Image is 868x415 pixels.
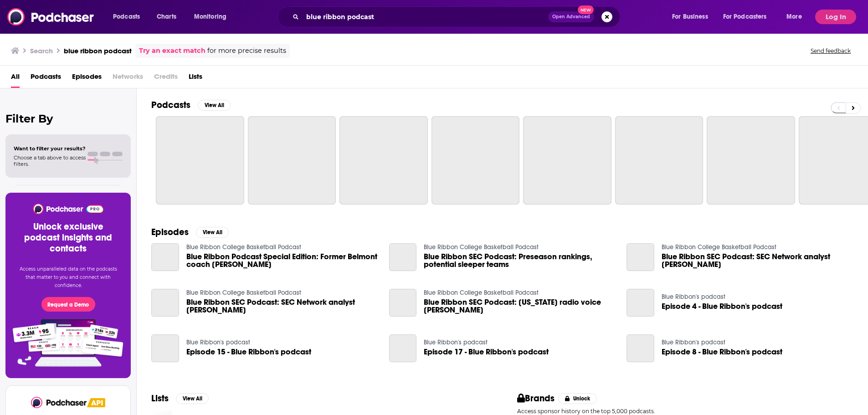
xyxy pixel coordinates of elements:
[176,393,209,404] button: View All
[424,243,539,251] a: Blue Ribbon College Basketball Podcast
[194,10,226,23] span: Monitoring
[188,10,238,24] button: open menu
[107,10,152,24] button: open menu
[87,398,105,407] img: Podchaser API banner
[389,243,417,271] a: Blue Ribbon SEC Podcast: Preseason rankings, potential sleeper teams
[558,393,597,404] button: Unlock
[286,6,629,27] div: Search podcasts, credits, & more...
[186,348,311,356] a: Episode 15 - Blue Ribbon's podcast
[424,289,539,297] a: Blue Ribbon College Basketball Podcast
[627,334,654,362] a: Episode 8 - Blue Ribbon's podcast
[139,46,205,56] a: Try an exact match
[424,338,488,346] a: Blue Ribbon's podcast
[72,69,102,88] a: Episodes
[41,297,95,312] button: Request a Demo
[578,5,594,14] span: New
[517,408,854,415] p: Access sponsor history on the top 5,000 podcasts.
[16,265,120,290] p: Access unparalleled data on the podcasts that matter to you and connect with confidence.
[717,10,780,24] button: open menu
[196,227,229,238] button: View All
[5,112,131,125] h2: Filter By
[672,10,708,23] span: For Business
[552,15,590,19] span: Open Advanced
[780,10,813,24] button: open menu
[151,99,231,111] a: PodcastsView All
[30,46,53,55] h3: Search
[11,69,20,88] a: All
[151,393,169,404] h2: Lists
[189,69,202,88] a: Lists
[424,298,616,314] span: Blue Ribbon SEC Podcast: [US_STATE] radio voice [PERSON_NAME]
[151,334,179,362] a: Episode 15 - Blue Ribbon's podcast
[151,226,229,238] a: EpisodesView All
[151,393,209,404] a: ListsView All
[662,253,853,268] a: Blue Ribbon SEC Podcast: SEC Network analyst Dane Bradshaw
[186,298,378,314] span: Blue Ribbon SEC Podcast: SEC Network analyst [PERSON_NAME]
[424,253,616,268] a: Blue Ribbon SEC Podcast: Preseason rankings, potential sleeper teams
[186,298,378,314] a: Blue Ribbon SEC Podcast: SEC Network analyst Dane Bradshaw
[424,348,549,356] a: Episode 17 - Blue Ribbon's podcast
[627,243,654,271] a: Blue Ribbon SEC Podcast: SEC Network analyst Dane Bradshaw
[151,226,189,238] h2: Episodes
[7,8,95,26] img: Podchaser - Follow, Share and Rate Podcasts
[154,69,178,88] span: Credits
[424,298,616,314] a: Blue Ribbon SEC Podcast: Kentucky radio voice Tom Leach
[389,289,417,317] a: Blue Ribbon SEC Podcast: Kentucky radio voice Tom Leach
[151,289,179,317] a: Blue Ribbon SEC Podcast: SEC Network analyst Dane Bradshaw
[14,145,86,152] span: Want to filter your results?
[662,293,725,301] a: Blue Ribbon's podcast
[32,204,104,214] img: Podchaser - Follow, Share and Rate Podcasts
[113,69,143,88] span: Networks
[389,334,417,362] a: Episode 17 - Blue Ribbon's podcast
[723,10,767,23] span: For Podcasters
[16,221,120,254] h3: Unlock exclusive podcast insights and contacts
[627,289,654,317] a: Episode 4 - Blue Ribbon's podcast
[31,69,61,88] a: Podcasts
[662,338,725,346] a: Blue Ribbon's podcast
[186,253,378,268] span: Blue Ribbon Podcast Special Edition: Former Belmont coach [PERSON_NAME]
[198,100,231,111] button: View All
[186,338,250,346] a: Blue Ribbon's podcast
[662,243,776,251] a: Blue Ribbon College Basketball Podcast
[815,10,856,24] button: Log In
[303,10,548,24] input: Search podcasts, credits, & more...
[662,302,782,310] a: Episode 4 - Blue Ribbon's podcast
[113,10,140,23] span: Podcasts
[548,11,594,22] button: Open AdvancedNew
[662,253,853,268] span: Blue Ribbon SEC Podcast: SEC Network analyst [PERSON_NAME]
[10,319,127,367] img: Pro Features
[151,10,182,24] a: Charts
[186,253,378,268] a: Blue Ribbon Podcast Special Edition: Former Belmont coach Rick Byrd
[662,348,782,356] a: Episode 8 - Blue Ribbon's podcast
[186,243,301,251] a: Blue Ribbon College Basketball Podcast
[14,154,86,167] span: Choose a tab above to access filters.
[666,10,719,24] button: open menu
[786,10,802,23] span: More
[808,47,853,55] button: Send feedback
[186,289,301,297] a: Blue Ribbon College Basketball Podcast
[64,46,132,55] h3: blue ribbon podcast
[31,397,87,408] img: Podchaser - Follow, Share and Rate Podcasts
[207,46,286,56] span: for more precise results
[517,393,555,404] h2: Brands
[151,243,179,271] a: Blue Ribbon Podcast Special Edition: Former Belmont coach Rick Byrd
[151,99,190,111] h2: Podcasts
[157,10,176,23] span: Charts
